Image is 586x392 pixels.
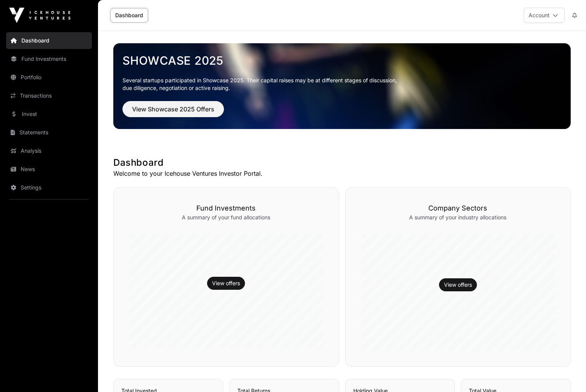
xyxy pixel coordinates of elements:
button: View offers [439,278,477,291]
a: Transactions [6,87,92,104]
img: Icehouse Ventures Logo [9,8,70,23]
p: A summary of your industry allocations [361,214,555,221]
a: View offers [444,281,472,289]
a: News [6,161,92,178]
a: Invest [6,106,92,122]
a: View offers [212,279,240,287]
button: View offers [207,277,245,290]
p: Several startups participated in Showcase 2025. Their capital raises may be at different stages o... [122,77,562,92]
p: Welcome to your Icehouse Ventures Investor Portal. [113,169,571,178]
a: Analysis [6,142,92,159]
p: A summary of your fund allocations [129,214,323,221]
h3: Fund Investments [129,203,323,214]
a: Dashboard [6,32,92,49]
a: Settings [6,179,92,196]
a: Fund Investments [6,51,92,67]
a: View Showcase 2025 Offers [122,109,224,116]
a: Dashboard [110,8,148,23]
button: View Showcase 2025 Offers [122,101,224,117]
h1: Dashboard [113,157,571,169]
a: Statements [6,124,92,141]
button: Account [524,8,565,23]
img: Showcase 2025 [113,43,571,129]
a: Showcase 2025 [122,54,562,67]
a: Portfolio [6,69,92,86]
h3: Company Sectors [361,203,555,214]
span: View Showcase 2025 Offers [132,105,214,114]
